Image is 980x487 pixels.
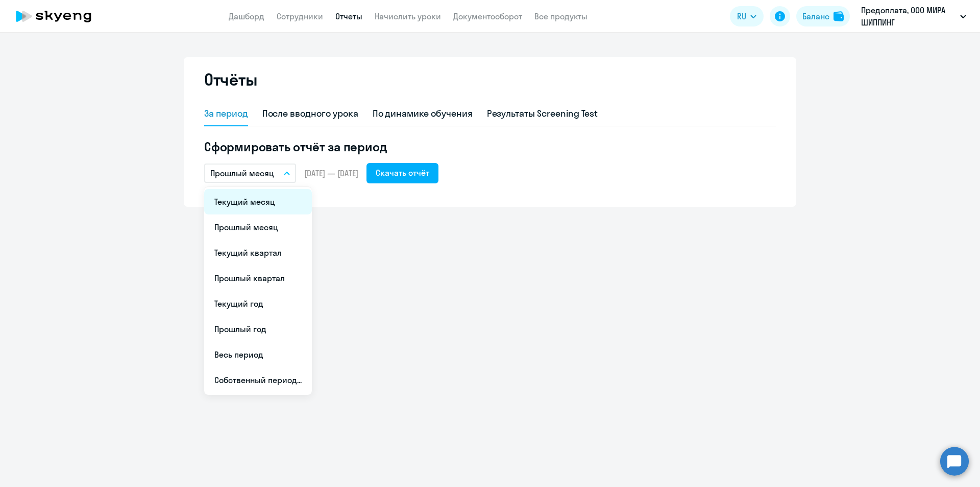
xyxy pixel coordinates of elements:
[204,107,248,120] div: За период
[304,168,358,179] span: [DATE] — [DATE]
[802,10,829,22] div: Баланс
[856,4,971,29] button: Предоплата, ООО МИРА ШИППИНГ
[262,107,358,120] div: После вводного урока
[834,11,844,21] img: balance
[366,163,438,183] button: Скачать отчёт
[229,11,264,21] a: Дашборд
[335,11,362,21] a: Отчеты
[210,167,274,179] p: Прошлый месяц
[376,167,429,179] div: Скачать отчёт
[277,11,323,21] a: Сотрудники
[737,10,746,22] span: RU
[453,11,522,21] a: Документооборот
[730,6,764,26] button: RU
[534,11,587,21] a: Все продукты
[204,69,257,90] h2: Отчёты
[204,164,296,183] button: Прошлый месяц
[373,107,473,120] div: По динамике обучения
[204,139,776,155] h5: Сформировать отчёт за период
[861,4,956,29] p: Предоплата, ООО МИРА ШИППИНГ
[796,6,850,26] button: Балансbalance
[375,11,441,21] a: Начислить уроки
[487,107,598,120] div: Результаты Screening Test
[204,187,312,395] ul: RU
